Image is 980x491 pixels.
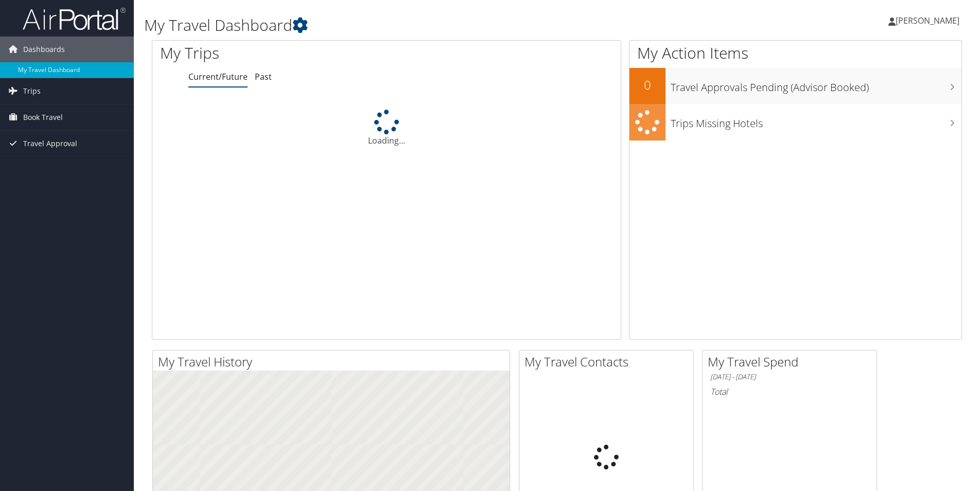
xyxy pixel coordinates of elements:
[629,68,961,104] a: 0Travel Approvals Pending (Advisor Booked)
[524,353,693,371] h2: My Travel Contacts
[629,104,961,141] a: Trips Missing Hotels
[23,37,65,62] span: Dashboards
[629,76,666,94] h2: 0
[188,71,248,82] a: Current/Future
[888,5,970,36] a: [PERSON_NAME]
[23,78,41,104] span: Trips
[629,42,961,64] h1: My Action Items
[255,71,272,82] a: Past
[23,131,77,156] span: Travel Approval
[896,15,959,26] span: [PERSON_NAME]
[710,372,869,382] h6: [DATE] - [DATE]
[160,42,418,64] h1: My Trips
[152,110,621,147] div: Loading...
[708,353,877,371] h2: My Travel Spend
[144,14,694,36] h1: My Travel Dashboard
[671,75,961,95] h3: Travel Approvals Pending (Advisor Booked)
[23,104,63,130] span: Book Travel
[23,7,126,31] img: airportal-logo.png
[158,353,510,371] h2: My Travel History
[671,111,961,131] h3: Trips Missing Hotels
[710,386,869,397] h6: Total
